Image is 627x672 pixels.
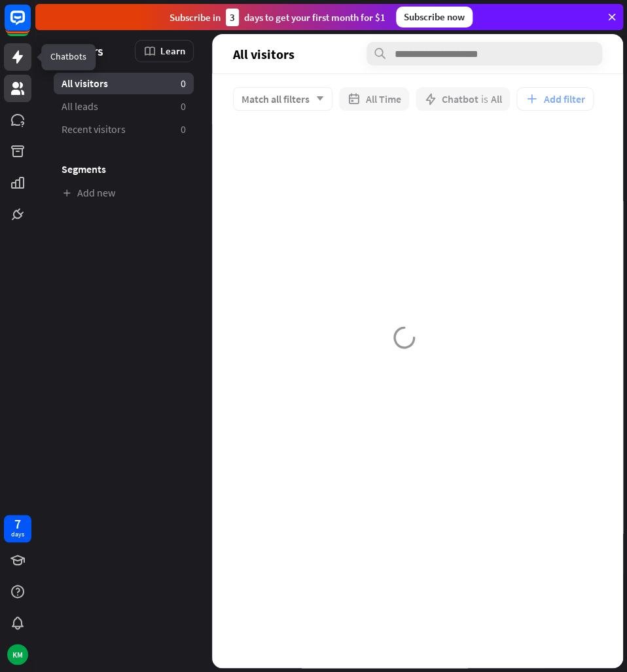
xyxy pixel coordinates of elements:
[62,122,126,136] span: Recent visitors
[170,9,385,26] div: Subscribe in days to get your first month for $1
[181,100,186,113] aside: 0
[54,182,194,204] a: Add new
[181,122,186,136] aside: 0
[11,530,24,539] div: days
[233,47,295,62] span: All visitors
[62,43,103,58] span: Visitors
[160,45,185,57] span: Learn
[7,644,28,665] div: KM
[62,77,108,90] span: All visitors
[54,119,194,140] a: Recent visitors 0
[54,96,194,117] a: All leads 0
[4,515,31,542] a: 7 days
[62,100,98,113] span: All leads
[181,77,186,90] aside: 0
[54,162,194,176] h3: Segments
[396,7,473,28] div: Subscribe now
[226,9,239,26] div: 3
[10,5,50,45] button: Open LiveChat chat widget
[14,518,21,530] div: 7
